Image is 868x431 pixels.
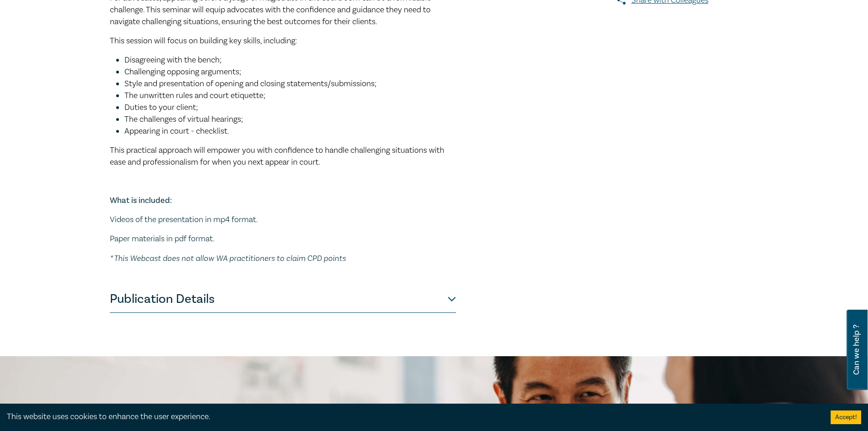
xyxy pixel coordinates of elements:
div: This website uses cookies to enhance the user experience. [7,411,817,423]
button: Publication Details [110,286,456,313]
span: This session will focus on building key skills, including: [110,36,297,46]
span: Duties to your client; [124,102,198,113]
span: The unwritten rules and court etiquette; [124,90,266,101]
p: Paper materials in pdf format. [110,233,456,245]
span: This practical approach will empower you with confidence to handle challenging situations with ea... [110,145,444,167]
span: Disagreeing with the bench; [124,55,222,65]
strong: What is included: [110,195,172,206]
span: Challenging opposing arguments; [124,67,241,77]
span: The challenges of virtual hearings; [124,114,243,125]
em: * This Webcast does not allow WA practitioners to claim CPD points [110,253,346,263]
span: Can we help ? [852,315,861,384]
p: Videos of the presentation in mp4 format. [110,214,456,226]
button: Accept cookies [831,410,861,424]
span: Appearing in court - checklist. [124,126,229,136]
span: Style and presentation of opening and closing statements/submissions; [124,78,377,89]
